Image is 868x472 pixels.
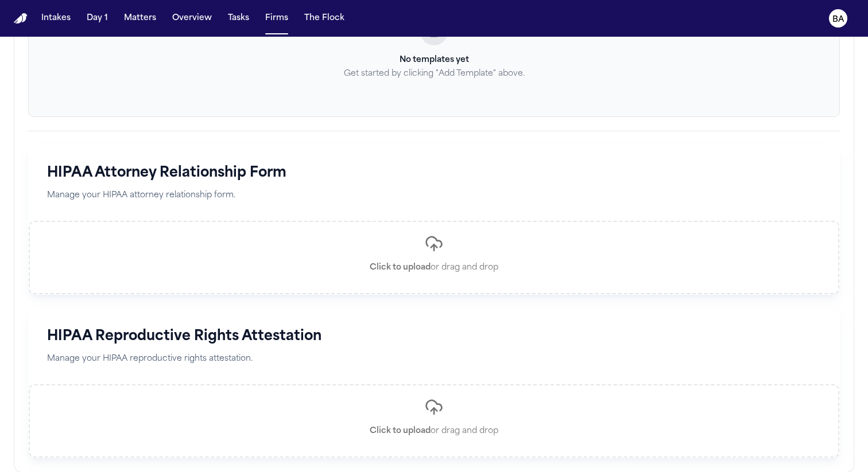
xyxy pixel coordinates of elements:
button: Intakes [37,8,75,29]
p: Manage your HIPAA attorney relationship form. [47,189,821,202]
a: Home [14,13,28,24]
img: Finch Logo [14,13,28,24]
button: Overview [168,8,216,29]
span: Click to upload [370,263,431,272]
p: Get started by clicking "Add Template" above. [29,68,839,80]
span: Click to upload [370,427,431,435]
button: Matters [119,8,161,29]
h3: No templates yet [29,54,839,66]
h1: HIPAA Reproductive Rights Attestation [47,327,821,346]
p: or drag and drop [370,262,498,274]
button: Day 1 [82,8,113,29]
p: or drag and drop [370,426,498,437]
h1: HIPAA Attorney Relationship Form [47,164,821,182]
p: Manage your HIPAA reproductive rights attestation. [47,353,821,366]
button: Firms [261,8,293,29]
button: Tasks [223,8,254,29]
button: The Flock [300,8,349,29]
